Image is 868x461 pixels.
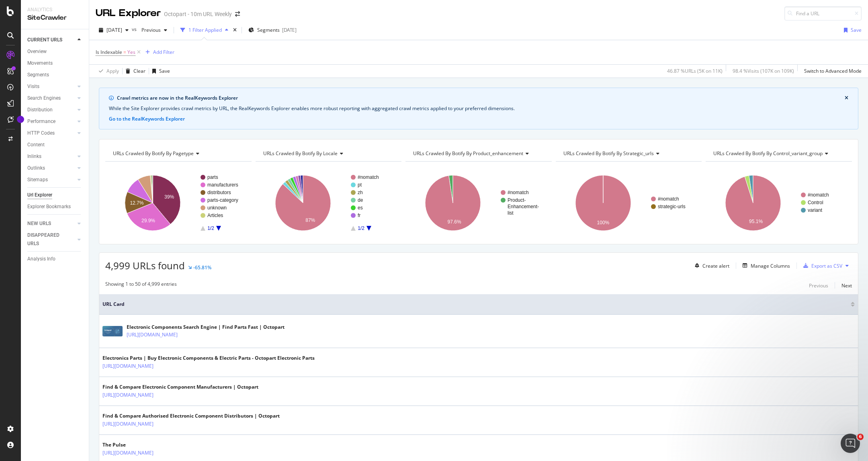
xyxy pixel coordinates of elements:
[132,26,138,33] span: vs
[207,190,231,195] text: distributors
[27,141,45,149] div: Content
[27,203,71,211] div: Explorer Bookmarks
[706,168,850,238] svg: A chart.
[841,281,852,290] button: Next
[851,27,862,33] div: Save
[562,147,695,160] h4: URLs Crawled By Botify By strategic_urls
[358,213,360,218] text: fr
[127,331,178,339] a: [URL][DOMAIN_NAME]
[27,59,83,68] a: Movements
[801,65,862,78] button: Switch to Advanced Mode
[102,391,154,399] a: [URL][DOMAIN_NAME]
[751,262,790,269] div: Manage Columns
[123,65,145,78] button: Clear
[811,262,842,269] div: Export as CSV
[27,117,55,126] div: Performance
[305,217,315,223] text: 87%
[27,106,53,114] div: Distribution
[843,93,850,103] button: close banner
[702,262,729,269] div: Create alert
[358,225,364,231] text: 1/2
[27,82,39,91] div: Visits
[127,324,285,331] div: Electronic Components Search Engine | Find Parts Fast | Octopart
[17,116,24,123] div: Tooltip anchor
[282,27,297,33] div: [DATE]
[96,6,161,20] div: URL Explorer
[127,47,135,58] span: Yes
[105,259,185,272] span: 4,999 URLs found
[102,362,154,370] a: [URL][DOMAIN_NAME]
[27,82,75,91] a: Visits
[138,27,161,33] span: Previous
[808,207,823,213] text: variant
[27,255,55,263] div: Analysis Info
[27,164,45,172] div: Outlinks
[27,152,75,161] a: Inlinks
[692,259,729,272] button: Create alert
[102,412,280,420] div: Find & Compare Authorised Electronic Component Distributors | Octopart
[563,150,654,157] span: URLs Crawled By Botify By strategic_urls
[164,10,232,18] div: Octopart - 10m URL Weekly
[27,129,55,137] div: HTTP Codes
[256,168,400,238] svg: A chart.
[804,68,862,74] div: Switch to Advanced Mode
[556,168,700,238] svg: A chart.
[658,196,679,202] text: #nomatch
[27,47,83,56] a: Overview
[102,441,188,449] div: The Pulse
[257,27,280,33] span: Segments
[263,150,338,157] span: URLs Crawled By Botify By locale
[109,115,185,123] button: Go to the RealKeywords Explorer
[117,94,845,102] div: Crawl metrics are now in the RealKeywords Explorer
[207,182,238,188] text: manufacturers
[193,264,211,271] div: -65.81%
[841,282,852,289] div: Next
[405,168,550,238] svg: A chart.
[133,68,145,74] div: Clear
[207,205,227,211] text: unknown
[841,434,860,453] iframe: Intercom live chat
[207,174,218,180] text: parts
[358,182,362,188] text: pt
[667,68,723,74] div: 46.87 % URLs ( 5K on 11K )
[27,36,62,44] div: CURRENT URLS
[809,282,828,289] div: Previous
[188,27,222,33] div: 1 Filter Applied
[27,94,75,102] a: Search Engines
[27,13,82,23] div: SiteCrawler
[800,259,842,272] button: Export as CSV
[102,326,123,336] img: main image
[27,176,75,184] a: Sitemaps
[141,218,155,223] text: 29.9%
[27,6,82,13] div: Analytics
[102,354,315,362] div: Electronics Parts | Buy Electronic Components & Electric Parts - Octopart Electronic Parts
[102,301,849,308] span: URL Card
[27,129,75,137] a: HTTP Codes
[27,203,83,211] a: Explorer Bookmarks
[739,261,790,270] button: Manage Columns
[102,383,258,391] div: Find & Compare Electronic Component Manufacturers | Octopart
[841,24,862,37] button: Save
[27,191,83,199] a: Url Explorer
[99,88,858,129] div: info banner
[733,68,794,74] div: 98.4 % Visits ( 107K on 109K )
[207,213,223,218] text: Articles
[413,150,523,157] span: URLs Crawled By Botify By product_enhancement
[142,47,174,57] button: Add Filter
[27,164,75,172] a: Outlinks
[96,49,122,55] span: Is Indexable
[27,219,75,228] a: NEW URLS
[448,219,461,225] text: 97.6%
[808,192,829,198] text: #nomatch
[207,225,214,231] text: 1/2
[27,106,75,114] a: Distribution
[96,65,119,78] button: Apply
[130,200,143,206] text: 12.7%
[27,36,75,44] a: CURRENT URLS
[106,27,122,33] span: 2025 Oct. 6th
[27,191,52,199] div: Url Explorer
[27,176,48,184] div: Sitemaps
[27,231,68,248] div: DISAPPEARED URLS
[105,281,177,290] div: Showing 1 to 50 of 4,999 entries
